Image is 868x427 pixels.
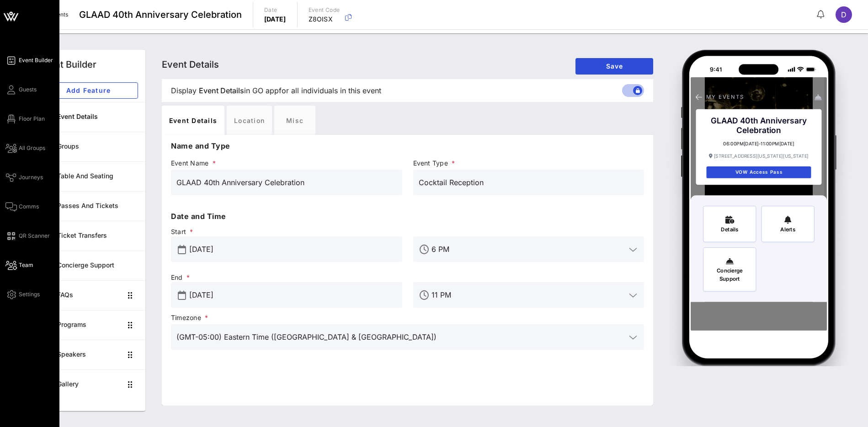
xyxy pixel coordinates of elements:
a: Guests [5,84,37,95]
div: Ticket Transfers [57,232,138,240]
div: Programs [57,321,122,329]
span: Add Feature [46,86,130,94]
input: Event Type [419,175,639,190]
button: prepend icon [178,245,186,254]
div: FAQs [57,291,122,299]
p: Event Code [309,5,340,15]
a: Concierge Support [31,251,145,280]
a: Journeys [5,172,43,183]
span: Event Builder [19,56,53,64]
div: Passes and Tickets [57,202,138,210]
p: Name and Type [171,140,644,151]
span: Journeys [19,173,43,181]
a: Comms [5,201,39,212]
span: Event Details [199,85,244,96]
span: Settings [19,290,40,299]
a: Groups [31,132,145,161]
a: Programs [31,310,145,340]
span: Start [171,227,402,236]
span: All Groups [19,144,45,152]
div: Concierge Support [57,262,138,269]
button: prepend icon [178,291,186,300]
span: D [841,10,847,19]
span: Event Type [413,159,644,168]
a: Gallery [31,369,145,399]
div: D [836,6,852,23]
span: End [171,273,402,282]
a: Team [5,260,33,271]
a: Ticket Transfers [31,221,145,251]
a: QR Scanner [5,230,50,241]
a: Event Details [31,102,145,132]
span: QR Scanner [19,232,50,240]
input: Event Name [176,175,397,190]
span: Guests [19,85,37,94]
span: Comms [19,203,39,211]
div: Event Details [57,113,138,121]
span: Team [19,261,33,269]
a: FAQs [31,280,145,310]
div: Gallery [57,380,122,388]
a: All Groups [5,143,45,154]
div: Groups [57,143,138,150]
input: End Date [189,288,397,302]
p: Date and Time [171,211,644,222]
span: Floor Plan [19,115,45,123]
div: Event Builder [38,58,96,71]
a: Table and Seating [31,161,145,191]
div: Speakers [57,351,122,358]
p: [DATE] [264,15,286,24]
span: Display in GO app [171,85,381,96]
span: GLAAD 40th Anniversary Celebration [79,8,242,21]
a: Speakers [31,340,145,369]
a: Passes and Tickets [31,191,145,221]
div: Table and Seating [57,172,138,180]
input: Timezone [176,330,626,344]
div: Event Details [162,106,224,135]
a: Floor Plan [5,113,45,124]
button: Add Feature [38,82,138,99]
button: Save [575,58,653,75]
input: Start Date [189,242,397,256]
span: Save [583,62,646,70]
a: Settings [5,289,40,300]
p: Date [264,5,286,15]
span: Event Name [171,159,402,168]
p: Z8OISX [309,15,340,24]
input: End Time [431,288,626,302]
div: Location [227,106,272,135]
span: for all individuals in this event [279,85,381,96]
div: Misc [274,106,315,135]
span: Timezone [171,313,644,322]
a: Event Builder [5,55,53,66]
input: Start Time [431,242,626,256]
span: Event Details [162,59,219,70]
